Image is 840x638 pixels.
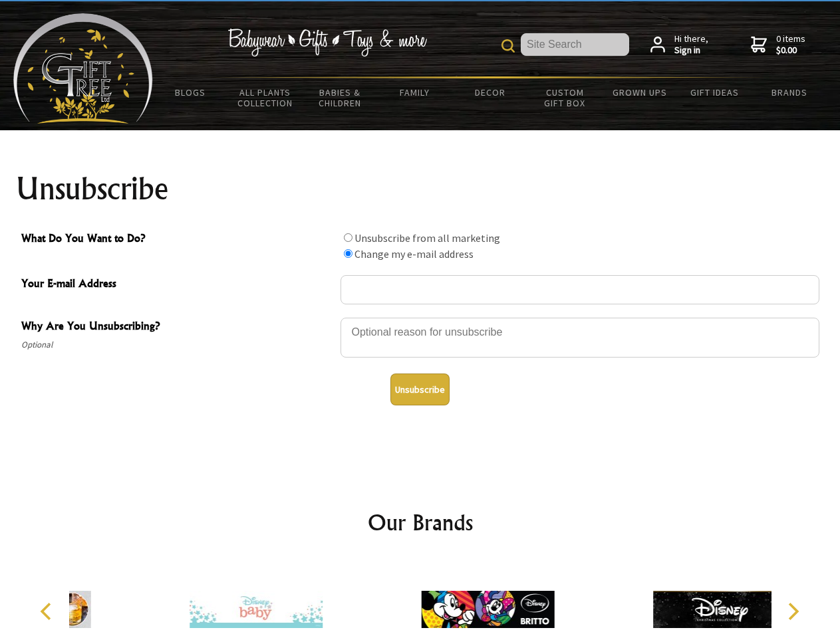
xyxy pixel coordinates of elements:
span: What Do You Want to Do? [21,230,334,249]
a: 0 items$0.00 [751,33,805,56]
h2: Our Brands [27,506,814,538]
a: BLOGS [153,78,228,106]
a: Custom Gift Box [527,78,603,117]
strong: Sign in [674,45,708,56]
span: Your E-mail Address [21,275,334,294]
a: Babies & Children [303,78,378,117]
a: Brands [752,78,827,106]
a: Gift Ideas [677,78,752,106]
span: Hi there, [674,33,708,56]
a: Decor [452,78,527,106]
h1: Unsubscribe [16,173,825,205]
a: All Plants Collection [228,78,303,117]
strong: $0.00 [776,45,805,56]
img: Babyware - Gifts - Toys and more... [13,13,153,124]
a: Family [378,78,453,106]
span: Optional [21,337,334,353]
button: Unsubscribe [390,373,450,405]
label: Change my e-mail address [354,247,474,261]
span: 0 items [776,33,805,56]
button: Next [778,597,807,626]
input: What Do You Want to Do? [344,233,352,242]
a: Grown Ups [602,78,677,106]
img: Babywear - Gifts - Toys & more [227,29,427,56]
a: Hi there,Sign in [650,33,708,56]
button: Previous [33,597,63,626]
input: What Do You Want to Do? [344,249,352,258]
label: Unsubscribe from all marketing [354,231,500,245]
img: product search [501,39,515,53]
span: Why Are You Unsubscribing? [21,318,334,337]
input: Your E-mail Address [341,275,819,304]
input: Site Search [521,33,629,56]
textarea: Why Are You Unsubscribing? [341,318,819,358]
